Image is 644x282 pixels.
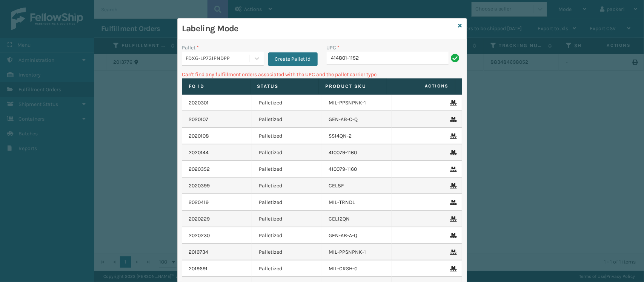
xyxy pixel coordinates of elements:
[257,83,312,90] label: Status
[322,144,392,161] td: 410079-1160
[189,265,208,273] a: 2019691
[327,44,340,52] label: UPC
[326,83,380,90] label: Product SKU
[189,215,210,223] a: 2020229
[252,261,322,277] td: Palletized
[322,178,392,194] td: CEL8F
[322,161,392,178] td: 410079-1160
[186,55,251,63] div: FDXG-LP731PNDPP
[252,227,322,244] td: Palletized
[252,161,322,178] td: Palletized
[182,44,199,52] label: Pallet
[450,133,455,139] i: Remove From Pallet
[450,200,455,205] i: Remove From Pallet
[189,166,210,173] a: 2020352
[189,132,209,140] a: 2020108
[450,183,455,189] i: Remove From Pallet
[189,99,209,107] a: 2020301
[252,178,322,194] td: Palletized
[189,116,209,123] a: 2020107
[189,248,209,256] a: 2019734
[450,150,455,155] i: Remove From Pallet
[189,232,210,239] a: 2020230
[322,244,392,261] td: MIL-PPSNPNK-1
[252,194,322,211] td: Palletized
[189,149,209,156] a: 2020144
[268,52,318,66] button: Create Pallet Id
[450,266,455,271] i: Remove From Pallet
[322,211,392,227] td: CEL12QN
[450,216,455,222] i: Remove From Pallet
[252,128,322,144] td: Palletized
[182,23,455,34] h3: Labeling Mode
[322,111,392,128] td: GEN-AB-C-Q
[450,100,455,106] i: Remove From Pallet
[252,144,322,161] td: Palletized
[182,70,462,78] p: Can't find any fulfillment orders associated with the UPC and the pallet carrier type.
[252,95,322,111] td: Palletized
[322,95,392,111] td: MIL-PPSNPNK-1
[322,227,392,244] td: GEN-AB-A-Q
[189,83,243,90] label: Fo Id
[322,194,392,211] td: MIL-TRNDL
[389,80,453,92] span: Actions
[189,182,210,190] a: 2020399
[252,244,322,261] td: Palletized
[322,261,392,277] td: MIL-CRSH-G
[252,211,322,227] td: Palletized
[252,111,322,128] td: Palletized
[450,167,455,172] i: Remove From Pallet
[450,233,455,238] i: Remove From Pallet
[322,128,392,144] td: SS14QN-2
[450,117,455,122] i: Remove From Pallet
[450,250,455,255] i: Remove From Pallet
[189,199,209,206] a: 2020419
